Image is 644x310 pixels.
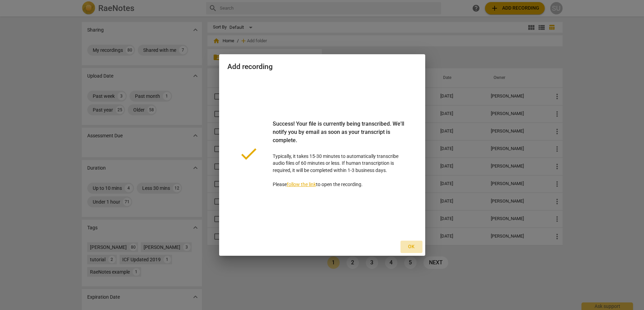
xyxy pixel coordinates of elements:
a: follow the link [287,182,316,187]
div: Success! Your file is currently being transcribed. We'll notify you by email as soon as your tran... [273,120,406,153]
button: Ok [400,241,422,253]
h2: Add recording [227,62,417,71]
span: done [238,143,259,164]
p: Typically, it takes 15-30 minutes to automatically transcribe audio files of 60 minutes or less. ... [273,120,406,188]
span: Ok [406,243,417,250]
